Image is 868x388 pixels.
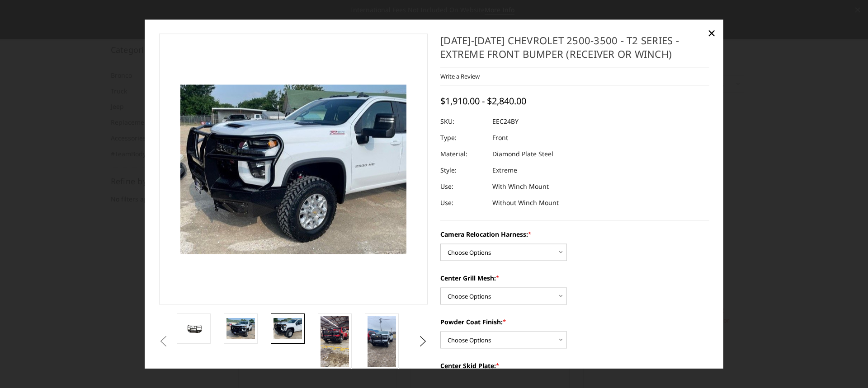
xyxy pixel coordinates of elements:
[440,130,486,146] dt: Type:
[274,318,302,339] img: 2024-2025 Chevrolet 2500-3500 - T2 Series - Extreme Front Bumper (receiver or winch)
[492,195,559,211] dd: Without Winch Mount
[157,335,170,348] button: Previous
[368,316,396,367] img: 2024-2025 Chevrolet 2500-3500 - T2 Series - Extreme Front Bumper (receiver or winch)
[440,113,486,130] dt: SKU:
[492,146,553,162] dd: Diamond Plate Steel
[440,273,709,283] label: Center Grill Mesh:
[823,345,868,388] iframe: Chat Widget
[440,33,709,67] h1: [DATE]-[DATE] Chevrolet 2500-3500 - T2 Series - Extreme Front Bumper (receiver or winch)
[440,72,480,80] a: Write a Review
[492,178,549,195] dd: With Winch Mount
[321,316,349,367] img: 2024-2025 Chevrolet 2500-3500 - T2 Series - Extreme Front Bumper (receiver or winch)
[704,26,719,41] a: Close
[440,361,709,370] label: Center Skid Plate:
[440,178,486,195] dt: Use:
[440,146,486,162] dt: Material:
[226,318,255,339] img: 2024-2025 Chevrolet 2500-3500 - T2 Series - Extreme Front Bumper (receiver or winch)
[416,335,430,348] button: Next
[440,95,526,107] span: $1,910.00 - $2,840.00
[159,33,428,304] a: 2024-2025 Chevrolet 2500-3500 - T2 Series - Extreme Front Bumper (receiver or winch)
[440,317,709,327] label: Powder Coat Finish:
[492,113,519,130] dd: EEC24BY
[179,322,208,335] img: 2024-2025 Chevrolet 2500-3500 - T2 Series - Extreme Front Bumper (receiver or winch)
[492,130,508,146] dd: Front
[440,162,486,178] dt: Style:
[492,162,517,178] dd: Extreme
[440,229,709,239] label: Camera Relocation Harness:
[440,195,486,211] dt: Use:
[708,23,716,43] span: ×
